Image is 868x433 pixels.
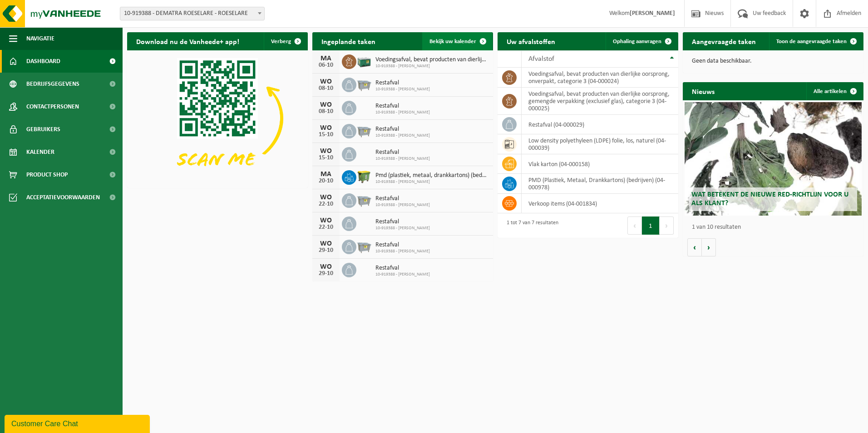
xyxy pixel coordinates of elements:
[375,195,430,202] span: Restafval
[317,101,335,108] div: WO
[317,132,335,138] div: 15-10
[317,171,335,178] div: MA
[26,50,60,73] span: Dashboard
[692,224,859,231] p: 1 van 10 resultaten
[375,226,430,231] span: 10-919388 - [PERSON_NAME]
[522,174,678,194] td: PMD (Plastiek, Metaal, Drankkartons) (bedrijven) (04-000978)
[642,216,660,235] button: 1
[522,115,678,134] td: restafval (04-000029)
[375,202,430,208] span: 10-919388 - [PERSON_NAME]
[26,163,68,186] span: Product Shop
[375,172,488,179] span: Pmd (plastiek, metaal, drankkartons) (bedrijven)
[127,50,308,186] img: Download de VHEPlus App
[769,32,863,50] a: Toon de aangevraagde taken
[375,87,430,92] span: 10-919388 - [PERSON_NAME]
[806,82,863,100] a: Alle artikelen
[375,79,430,87] span: Restafval
[26,27,54,50] span: Navigatie
[522,134,678,154] td: low density polyethyleen (LDPE) folie, los, naturel (04-000039)
[522,68,678,88] td: voedingsafval, bevat producten van dierlijke oorsprong, onverpakt, categorie 3 (04-000024)
[691,191,848,207] span: Wat betekent de nieuwe RED-richtlijn voor u als klant?
[702,238,716,256] button: Volgende
[685,102,862,216] a: Wat betekent de nieuwe RED-richtlijn voor u als klant?
[375,110,430,115] span: 10-919388 - [PERSON_NAME]
[375,103,430,110] span: Restafval
[127,32,248,50] h2: Download nu de Vanheede+ app!
[317,271,335,277] div: 29-10
[522,88,678,115] td: voedingsafval, bevat producten van dierlijke oorsprong, gemengde verpakking (exclusief glas), cat...
[375,64,488,69] span: 10-919388 - [PERSON_NAME]
[356,53,372,69] img: PB-LB-0680-HPE-GN-01
[356,238,372,254] img: WB-2500-GAL-GY-01
[502,216,558,236] div: 1 tot 7 van 7 resultaten
[317,124,335,132] div: WO
[312,32,385,50] h2: Ingeplande taken
[356,192,372,207] img: WB-2500-GAL-GY-01
[317,78,335,85] div: WO
[26,95,79,118] span: Contactpersonen
[606,32,677,50] a: Ophaling aanvragen
[498,32,564,50] h2: Uw afvalstoffen
[375,56,488,64] span: Voedingsafval, bevat producten van dierlijke oorsprong, gemengde verpakking (exc...
[317,263,335,271] div: WO
[776,39,847,44] span: Toon de aangevraagde taken
[630,10,675,17] strong: [PERSON_NAME]
[317,148,335,155] div: WO
[317,155,335,161] div: 15-10
[356,169,372,184] img: WB-1100-HPE-GN-50
[375,265,430,272] span: Restafval
[271,39,291,44] span: Verberg
[26,186,100,209] span: Acceptatievoorwaarden
[317,194,335,201] div: WO
[692,58,854,64] p: Geen data beschikbaar.
[375,179,488,185] span: 10-919388 - [PERSON_NAME]
[317,55,335,62] div: MA
[627,216,642,235] button: Previous
[375,133,430,138] span: 10-919388 - [PERSON_NAME]
[422,32,492,50] a: Bekijk uw kalender
[683,82,724,100] h2: Nieuws
[317,108,335,115] div: 08-10
[429,39,476,44] span: Bekijk uw kalender
[317,178,335,184] div: 20-10
[613,39,661,44] span: Ophaling aanvragen
[375,249,430,254] span: 10-919388 - [PERSON_NAME]
[120,7,264,20] span: 10-919388 - DEMATRA ROESELARE - ROESELARE
[375,218,430,226] span: Restafval
[375,126,430,133] span: Restafval
[687,238,702,256] button: Vorige
[120,7,265,20] span: 10-919388 - DEMATRA ROESELARE - ROESELARE
[317,224,335,231] div: 22-10
[26,73,79,95] span: Bedrijfsgegevens
[522,194,678,213] td: verkoop items (04-001834)
[528,55,554,63] span: Afvalstof
[356,76,372,92] img: WB-2500-GAL-GY-01
[317,247,335,254] div: 29-10
[660,216,674,235] button: Next
[375,156,430,162] span: 10-919388 - [PERSON_NAME]
[317,85,335,92] div: 08-10
[683,32,765,50] h2: Aangevraagde taken
[317,240,335,247] div: WO
[375,149,430,156] span: Restafval
[26,141,54,163] span: Kalender
[5,413,152,433] iframe: chat widget
[264,32,307,50] button: Verberg
[317,201,335,207] div: 22-10
[375,241,430,249] span: Restafval
[375,272,430,277] span: 10-919388 - [PERSON_NAME]
[317,217,335,224] div: WO
[26,118,60,141] span: Gebruikers
[522,154,678,174] td: vlak karton (04-000158)
[317,62,335,69] div: 06-10
[356,123,372,138] img: WB-2500-GAL-GY-01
